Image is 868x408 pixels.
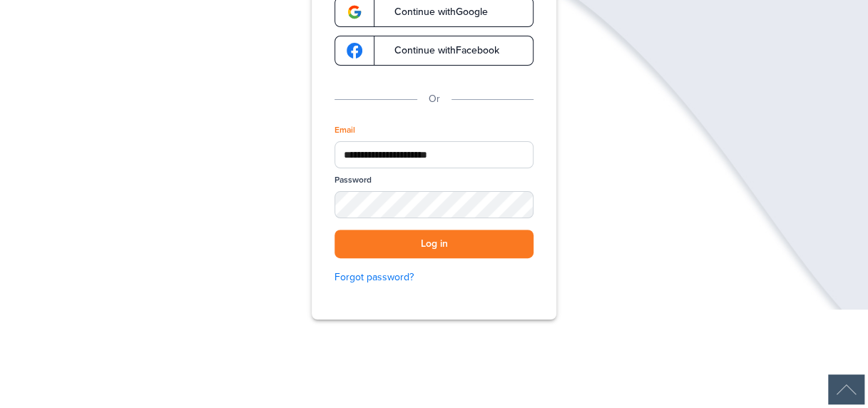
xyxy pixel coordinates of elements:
[380,7,488,17] span: Continue with Google
[335,270,533,285] a: Forgot password?
[828,374,864,404] div: Scroll Back to Top
[429,91,440,107] p: Or
[335,36,533,66] a: google-logoContinue withFacebook
[347,4,362,20] img: google-logo
[828,374,864,404] img: Back to Top
[335,174,372,186] label: Password
[347,43,362,58] img: google-logo
[335,230,533,259] button: Log in
[380,46,499,56] span: Continue with Facebook
[335,141,533,168] input: Email
[335,191,533,218] input: Password
[335,124,355,136] label: Email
